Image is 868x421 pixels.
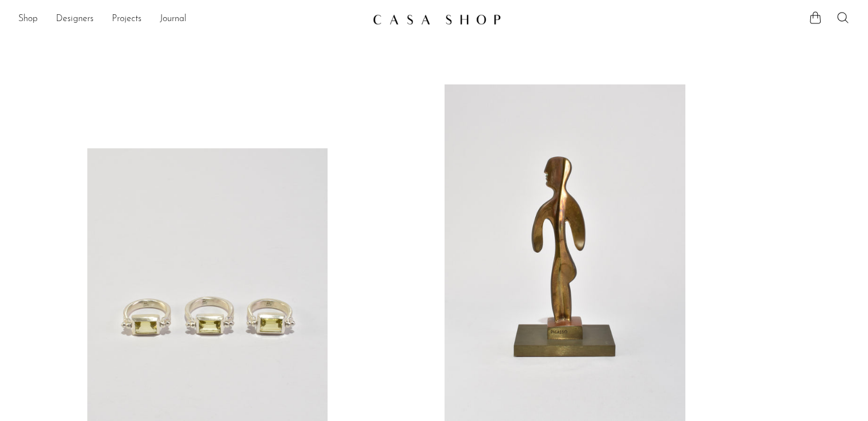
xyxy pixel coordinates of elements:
nav: Desktop navigation [18,10,364,29]
a: Shop [18,12,38,27]
a: Journal [160,12,187,27]
a: Designers [56,12,94,27]
a: Projects [112,12,142,27]
ul: NEW HEADER MENU [18,10,364,29]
